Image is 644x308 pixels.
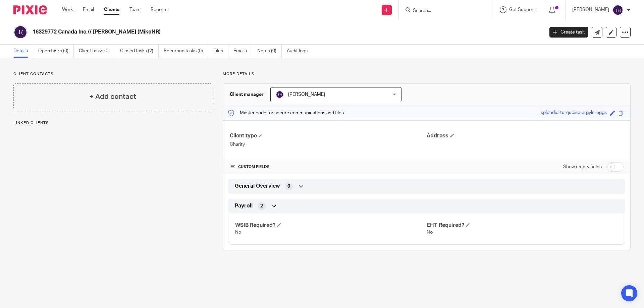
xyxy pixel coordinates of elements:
a: Open tasks (0) [38,45,74,58]
h4: CUSTOM FIELDS [230,164,427,170]
p: More details [223,71,631,77]
a: Notes (0) [257,45,282,58]
h4: WSIB Required? [235,222,427,229]
a: Clients [104,6,119,13]
h2: 16329772 Canada Inc.// [PERSON_NAME] (MikoHR) [33,28,438,36]
img: svg%3E [13,25,28,39]
a: Audit logs [287,45,313,58]
input: Search [412,8,473,14]
img: svg%3E [276,90,284,99]
p: Linked clients [13,120,212,126]
h4: + Add contact [89,91,136,102]
h4: EHT Required? [427,222,618,229]
h4: Address [427,132,624,139]
a: Team [129,6,141,13]
span: No [235,230,241,235]
img: Pixie [13,5,47,14]
a: Create task [549,27,588,38]
a: Closed tasks (2) [120,45,159,58]
a: Details [13,45,33,58]
label: Show empty fields [563,164,602,170]
a: Work [62,6,73,13]
span: No [427,230,433,235]
a: Email [83,6,94,13]
span: General Overview [235,183,280,190]
div: splendid-turquoise-argyle-eggs [541,109,607,117]
span: [PERSON_NAME] [288,92,325,97]
span: Get Support [509,7,535,12]
h3: Client manager [230,91,264,98]
a: Reports [151,6,167,13]
span: 0 [287,183,290,190]
a: Client tasks (0) [79,45,115,58]
img: svg%3E [612,5,623,15]
h4: Client type [230,132,427,139]
a: Files [213,45,228,58]
p: Charity [230,141,427,148]
p: Master code for secure communications and files [228,110,344,116]
a: Recurring tasks (0) [164,45,208,58]
span: 2 [260,203,263,209]
p: [PERSON_NAME] [572,6,609,13]
p: Client contacts [13,71,212,77]
span: Payroll [235,202,253,209]
a: Emails [233,45,252,58]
